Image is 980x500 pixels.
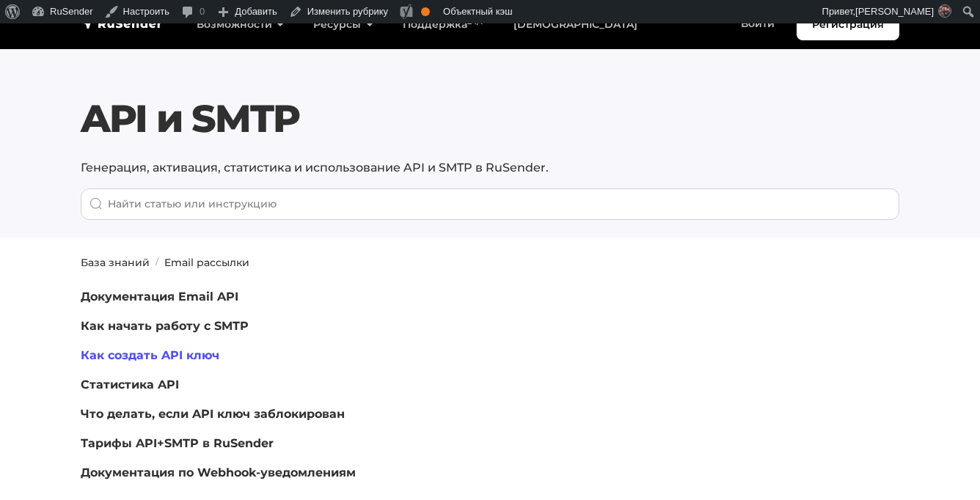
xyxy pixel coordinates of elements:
[421,7,430,16] div: OK
[81,407,345,421] a: Что делать, если API ключ заблокирован
[855,6,934,17] span: [PERSON_NAME]
[499,10,652,40] a: [DEMOGRAPHIC_DATA]
[81,188,899,220] input: When autocomplete results are available use up and down arrows to review and enter to go to the d...
[726,9,789,39] a: Войти
[72,255,908,271] nav: breadcrumb
[81,290,238,304] a: Документация Email API
[81,436,274,450] a: Тарифы API+SMTP в RuSender
[81,16,163,31] img: RuSender
[81,348,219,362] a: Как создать API ключ
[81,256,150,269] a: База знаний
[467,17,484,26] sup: 24/7
[388,10,499,40] a: Поддержка24/7
[81,466,356,479] a: Документация по Webhook-уведомлениям
[164,256,249,269] a: Email рассылки
[81,319,249,333] a: Как начать работу с SMTP
[81,96,899,141] h1: API и SMTP
[797,9,899,40] a: Регистрация
[81,378,179,391] a: Статистика API
[89,197,103,210] img: Поиск
[299,10,387,40] a: Ресурсы
[182,10,299,40] a: Возможности
[81,159,899,177] p: Генерация, активация, статистика и использование API и SMTP в RuSender.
